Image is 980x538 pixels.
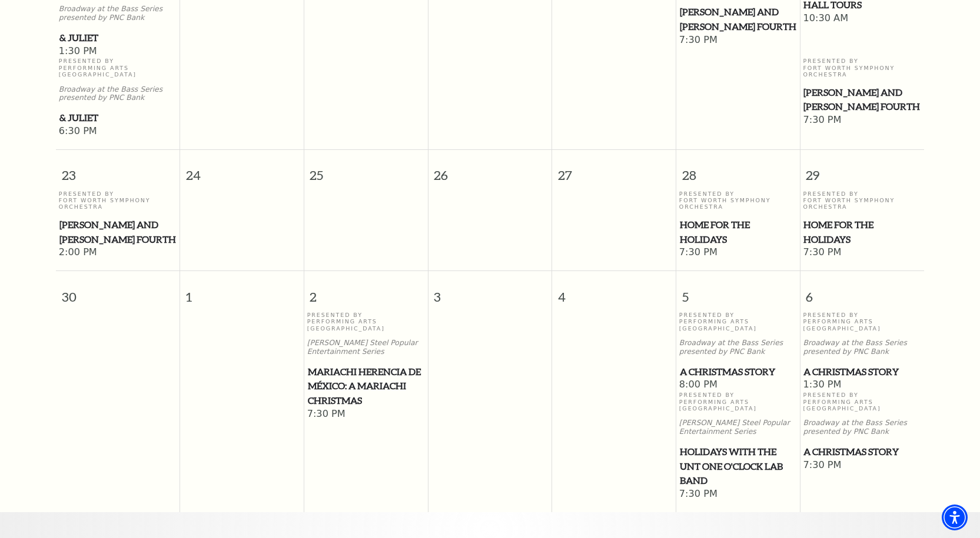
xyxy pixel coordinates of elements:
a: A Christmas Story [803,445,921,459]
p: Presented By Performing Arts [GEOGRAPHIC_DATA] [59,58,177,78]
p: [PERSON_NAME] Steel Popular Entertainment Series [307,339,425,356]
a: Home for the Holidays [679,218,797,246]
span: Mariachi Herencia de México: A Mariachi Christmas [308,365,424,408]
a: Mariachi Herencia de México: A Mariachi Christmas [307,365,425,408]
span: 7:30 PM [803,114,921,127]
a: & Juliet [59,31,177,45]
p: Presented By Fort Worth Symphony Orchestra [803,58,921,78]
span: A Christmas Story [803,445,921,459]
span: Home for the Holidays [803,218,921,246]
span: 23 [56,150,180,191]
span: 24 [180,150,304,191]
span: Holidays with the UNT One O'Clock Lab Band [680,445,796,488]
span: 1:30 PM [803,379,921,392]
p: Broadway at the Bass Series presented by PNC Bank [59,5,177,22]
span: 26 [428,150,552,191]
span: [PERSON_NAME] and [PERSON_NAME] Fourth [803,85,921,114]
span: 3 [428,271,552,312]
span: 28 [676,150,800,191]
p: Presented By Performing Arts [GEOGRAPHIC_DATA] [803,392,921,412]
a: & Juliet [59,111,177,125]
a: Mozart and Mahler's Fourth [679,5,797,34]
p: Broadway at the Bass Series presented by PNC Bank [803,419,921,436]
span: [PERSON_NAME] and [PERSON_NAME] Fourth [680,5,796,34]
p: Presented By Fort Worth Symphony Orchestra [803,191,921,210]
span: 2 [304,271,428,312]
p: Presented By Fort Worth Symphony Orchestra [679,191,797,210]
a: A Christmas Story [679,365,797,379]
p: [PERSON_NAME] Steel Popular Entertainment Series [679,419,797,436]
span: 7:30 PM [679,34,797,47]
span: A Christmas Story [803,365,921,379]
a: A Christmas Story [803,365,921,379]
p: Broadway at the Bass Series presented by PNC Bank [679,339,797,356]
p: Broadway at the Bass Series presented by PNC Bank [59,85,177,103]
a: Holidays with the UNT One O'Clock Lab Band [679,445,797,488]
span: 2:00 PM [59,246,177,259]
div: Accessibility Menu [942,504,968,530]
span: 7:30 PM [679,246,797,259]
span: [PERSON_NAME] and [PERSON_NAME] Fourth [59,218,177,246]
p: Presented By Performing Arts [GEOGRAPHIC_DATA] [307,312,425,332]
p: Presented By Performing Arts [GEOGRAPHIC_DATA] [679,312,797,332]
a: Mozart and Mahler's Fourth [59,218,177,246]
span: 7:30 PM [803,246,921,259]
span: 29 [800,150,924,191]
span: A Christmas Story [680,365,796,379]
span: 1 [180,271,304,312]
span: 7:30 PM [307,408,425,421]
span: 30 [56,271,180,312]
span: 6:30 PM [59,125,177,138]
span: & Juliet [59,111,177,125]
span: & Juliet [59,31,177,45]
span: 7:30 PM [679,488,797,501]
span: 25 [304,150,428,191]
span: 7:30 PM [803,459,921,472]
p: Presented By Fort Worth Symphony Orchestra [59,191,177,210]
span: 10:30 AM [803,12,921,25]
span: 4 [552,271,676,312]
span: 27 [552,150,676,191]
span: 5 [676,271,800,312]
a: Mozart and Mahler's Fourth [803,85,921,114]
a: Home for the Holidays [803,218,921,246]
p: Presented By Performing Arts [GEOGRAPHIC_DATA] [679,392,797,412]
p: Broadway at the Bass Series presented by PNC Bank [803,339,921,356]
span: 1:30 PM [59,45,177,58]
span: 6 [800,271,924,312]
span: 8:00 PM [679,379,797,392]
p: Presented By Performing Arts [GEOGRAPHIC_DATA] [803,312,921,332]
span: Home for the Holidays [680,218,796,246]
